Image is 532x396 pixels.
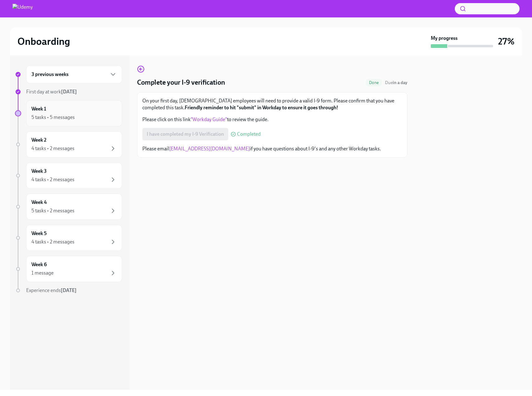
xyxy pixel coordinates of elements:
[17,35,70,48] h2: Onboarding
[31,114,75,121] div: 5 tasks • 5 messages
[15,194,122,220] a: Week 45 tasks • 2 messages
[26,287,77,293] span: Experience ends
[142,116,402,123] p: Please click on this link to review the guide.
[137,78,225,87] h4: Complete your I-9 verification
[31,106,46,112] h6: Week 1
[31,168,47,175] h6: Week 3
[26,65,122,83] div: 3 previous weeks
[31,230,47,237] h6: Week 5
[31,199,47,206] h6: Week 4
[15,163,122,189] a: Week 34 tasks • 2 messages
[31,71,69,78] h6: 3 previous weeks
[185,105,338,111] strong: Friendly reminder to hit "submit" in Workday to ensure it goes through!
[15,131,122,158] a: Week 24 tasks • 2 messages
[385,80,407,85] span: Due
[365,80,382,85] span: Done
[12,4,33,14] img: Udemy
[191,116,227,122] a: "Workday Guide"
[61,287,77,293] strong: [DATE]
[15,88,122,95] a: First day at work[DATE]
[31,176,74,183] div: 4 tasks • 2 messages
[31,137,46,144] h6: Week 2
[385,80,407,86] span: August 27th, 2025 12:00
[431,35,458,42] strong: My progress
[26,89,77,95] span: First day at work
[498,36,515,47] h3: 27%
[15,100,122,126] a: Week 15 tasks • 5 messages
[31,238,74,245] div: 4 tasks • 2 messages
[393,80,407,85] strong: in a day
[61,89,77,95] strong: [DATE]
[31,261,47,268] h6: Week 6
[31,145,74,152] div: 4 tasks • 2 messages
[15,256,122,282] a: Week 61 message
[142,97,402,111] p: On your first day, [DEMOGRAPHIC_DATA] employees will need to provide a valid I-9 form. Please con...
[15,225,122,251] a: Week 54 tasks • 2 messages
[142,145,402,152] p: Please email if you have questions about I-9's and any other Workday tasks.
[31,207,74,214] div: 5 tasks • 2 messages
[169,146,250,152] a: [EMAIL_ADDRESS][DOMAIN_NAME]
[237,132,261,137] span: Completed
[31,270,54,276] div: 1 message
